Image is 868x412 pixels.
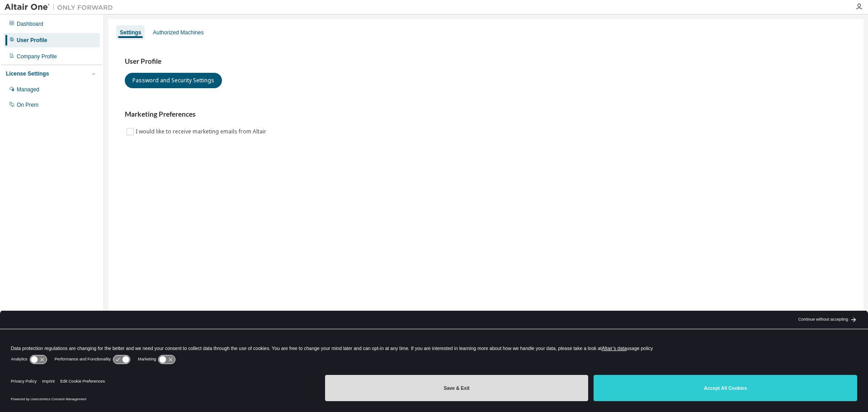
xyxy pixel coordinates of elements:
[17,53,57,60] div: Company Profile
[125,57,847,66] h3: User Profile
[120,29,141,36] div: Settings
[17,101,38,109] div: On Prem
[5,3,118,12] img: Altair One
[125,73,222,88] button: Password and Security Settings
[17,86,39,93] div: Managed
[17,37,47,44] div: User Profile
[17,20,43,28] div: Dashboard
[153,29,203,36] div: Authorized Machines
[136,126,268,137] label: I would like to receive marketing emails from Altair
[6,70,49,77] div: License Settings
[125,110,847,119] h3: Marketing Preferences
